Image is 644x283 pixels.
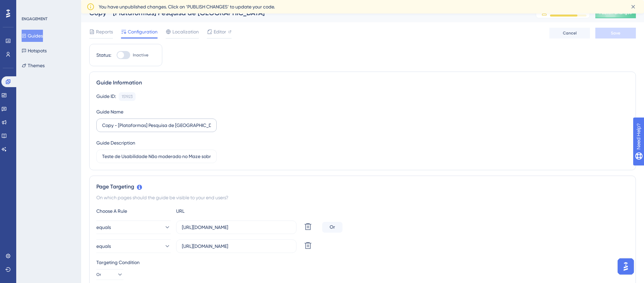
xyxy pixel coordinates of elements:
[22,45,47,57] button: Hotspots
[102,122,211,129] input: Type your Guide’s Name here
[96,242,111,250] span: equals
[96,258,629,266] div: Targeting Condition
[616,256,636,277] iframe: UserGuiding AI Assistant Launcher
[96,207,171,215] div: Choose A Rule
[102,153,211,160] input: Type your Guide’s Description here
[99,3,275,11] span: You have unpublished changes. Click on ‘PUBLISH CHANGES’ to update your code.
[96,269,123,280] button: Or
[182,224,291,231] input: yourwebsite.com/path
[96,51,111,59] div: Status:
[96,272,101,277] span: Or
[176,207,251,215] div: URL
[22,30,43,42] button: Guides
[182,242,291,250] input: yourwebsite.com/path
[322,222,342,233] div: Or
[595,28,636,38] button: Save
[96,183,629,191] div: Page Targeting
[22,16,47,22] div: ENGAGEMENT
[22,59,45,72] button: Themes
[128,28,158,36] span: Configuration
[611,30,620,36] span: Save
[172,28,199,36] span: Localization
[133,52,148,58] span: Inactive
[16,2,42,10] span: Need Help?
[96,221,171,234] button: equals
[96,79,629,87] div: Guide Information
[96,108,123,116] div: Guide Name
[96,239,171,253] button: equals
[96,92,116,101] div: Guide ID:
[214,28,226,36] span: Editor
[122,94,133,99] div: 151923
[96,194,629,202] div: On which pages should the guide be visible to your end users?
[96,223,111,231] span: equals
[96,139,135,147] div: Guide Description
[563,30,577,36] span: Cancel
[96,28,113,36] span: Reports
[549,28,590,38] button: Cancel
